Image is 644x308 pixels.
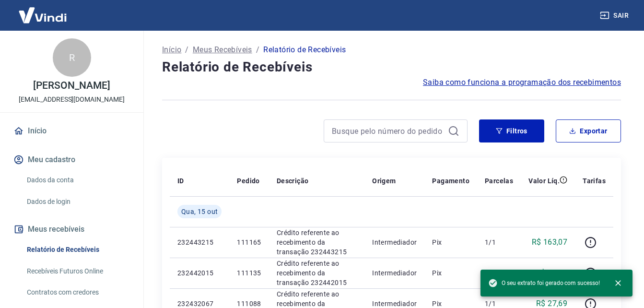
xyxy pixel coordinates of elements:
p: 1/1 [485,237,513,247]
a: Recebíveis Futuros Online [23,261,132,281]
a: Dados de login [23,192,132,212]
p: Parcelas [485,176,513,186]
p: Pedido [237,176,259,186]
a: Saiba como funciona a programação dos recebimentos [423,77,621,88]
p: Valor Líq. [528,176,560,186]
a: Meus Recebíveis [193,44,252,56]
p: 232442015 [177,268,222,278]
button: Meu cadastro [12,149,132,170]
h4: Relatório de Recebíveis [162,58,621,77]
div: R [53,38,91,77]
span: Qua, 15 out [181,207,218,216]
p: 111135 [237,268,261,278]
button: Meus recebíveis [12,219,132,240]
p: 232443215 [177,237,222,247]
button: Filtros [479,119,544,142]
p: Relatório de Recebíveis [263,44,346,56]
p: / [185,44,188,56]
p: [PERSON_NAME] [33,81,110,91]
p: Pix [432,237,469,247]
p: [EMAIL_ADDRESS][DOMAIN_NAME] [19,95,125,105]
p: Crédito referente ao recebimento da transação 232443215 [277,228,357,257]
p: R$ 68,92 [536,267,567,279]
p: Pix [432,268,469,278]
p: / [256,44,259,56]
span: O seu extrato foi gerado com sucesso! [488,278,600,288]
button: Exportar [556,119,621,142]
p: R$ 163,07 [532,237,568,248]
p: Intermediador [372,268,417,278]
p: Crédito referente ao recebimento da transação 232442015 [277,259,357,287]
p: Intermediador [372,237,417,247]
p: 111165 [237,237,261,247]
button: Sair [598,7,632,24]
p: Descrição [277,176,309,186]
p: Origem [372,176,396,186]
p: Tarifas [583,176,606,186]
a: Início [12,120,132,142]
p: ID [177,176,184,186]
p: 1/1 [485,268,513,278]
a: Dados da conta [23,170,132,190]
p: Pagamento [432,176,469,186]
img: Vindi [12,0,74,30]
a: Início [162,44,181,56]
a: Contratos com credores [23,283,132,302]
input: Busque pelo número do pedido [332,124,444,138]
a: Relatório de Recebíveis [23,240,132,260]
